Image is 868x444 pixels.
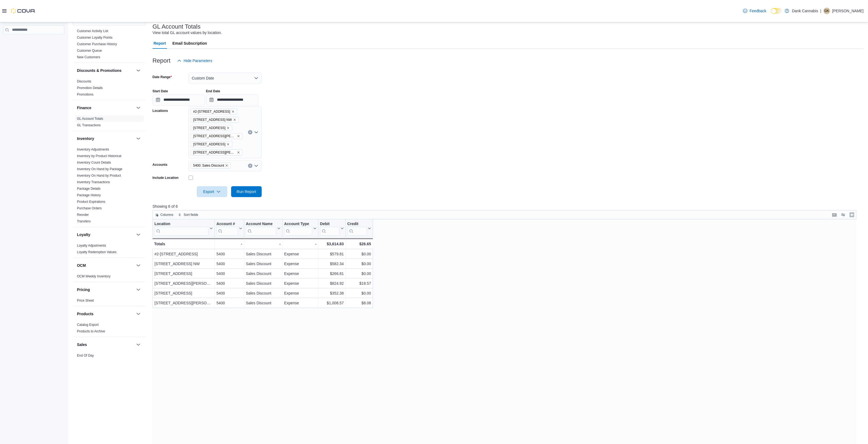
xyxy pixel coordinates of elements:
[77,92,94,97] span: Promotions
[231,186,262,197] button: Run Report
[254,130,258,134] button: Open list of options
[193,125,226,131] span: [STREET_ADDRESS]
[77,68,134,73] button: Discounts & Promotions
[792,8,818,14] p: Dank Cannabis
[284,251,317,257] div: Expense
[154,221,208,226] div: Location
[77,274,111,278] a: OCM Weekly Inventory
[154,221,208,235] div: Location
[73,78,146,100] div: Discounts & Promotions
[246,300,281,306] div: Sales Discount
[216,261,242,267] div: 5400
[77,263,134,268] button: OCM
[77,250,117,254] span: Loyalty Redemption Values
[77,342,134,347] button: Sales
[320,300,344,306] div: $1,008.57
[154,280,213,287] div: [STREET_ADDRESS][PERSON_NAME]
[77,200,105,204] span: Product Expirations
[77,219,91,223] span: Transfers
[135,311,142,317] button: Products
[216,221,238,235] div: Account #
[77,311,94,317] h3: Products
[77,174,121,177] a: Inventory On Hand by Product
[184,213,198,217] span: Sort fields
[153,176,178,180] label: Include Location
[347,221,371,235] button: Credit
[77,200,105,204] a: Product Expirations
[77,55,100,59] a: New Customers
[193,142,226,147] span: [STREET_ADDRESS]
[191,125,232,131] span: 2-1603 62nd Ave SE
[77,250,117,254] a: Loyalty Redemption Values
[191,133,243,139] span: 235 Milligan Dr.
[77,353,94,358] span: End Of Day
[831,212,838,218] button: Keyboard shortcuts
[153,163,168,167] label: Accounts
[226,126,230,130] button: Remove 2-1603 62nd Ave SE from selection in this group
[154,290,213,296] div: [STREET_ADDRESS]
[176,212,200,218] button: Sort fields
[77,148,109,151] a: Inventory Adjustments
[154,300,213,306] div: [STREET_ADDRESS][PERSON_NAME]
[226,143,230,146] button: Remove 3412 3 Ave NW from selection in this group
[246,290,281,296] div: Sales Discount
[216,241,242,247] div: -
[153,204,864,209] p: Showing 6 of 6
[153,30,222,36] div: View total GL account values by location.
[246,221,281,235] button: Account Name
[77,323,99,327] a: Catalog Export
[77,180,110,184] a: Inventory Transactions
[347,221,367,226] div: Credit
[347,300,371,306] div: $8.08
[77,323,99,327] span: Catalog Export
[849,212,855,218] button: Enter fullscreen
[246,280,281,287] div: Sales Discount
[73,146,146,227] div: Inventory
[77,68,121,73] h3: Discounts & Promotions
[77,187,101,191] a: Package Details
[154,221,213,235] button: Location
[77,105,91,111] h3: Finance
[153,57,171,64] h3: Report
[246,261,281,267] div: Sales Discount
[77,154,121,158] span: Inventory by Product Historical
[77,329,105,333] a: Products to Archive
[77,49,102,53] a: Customer Queue
[206,94,258,105] input: Press the down key to open a popover containing a calendar.
[77,136,94,141] h3: Inventory
[216,221,238,226] div: Account #
[73,242,146,258] div: Loyalty
[347,270,371,277] div: $0.00
[77,206,102,210] span: Purchase Orders
[153,89,168,93] label: Start Date
[320,290,344,296] div: $352.38
[153,109,168,113] label: Locations
[320,280,344,287] div: $824.92
[3,35,64,48] nav: Complex example
[237,134,240,138] button: Remove 235 Milligan Dr. from selection in this group
[135,67,142,74] button: Discounts & Promotions
[284,261,317,267] div: Expense
[135,231,142,238] button: Loyalty
[77,36,112,39] a: Customer Loyalty Points
[77,29,108,33] span: Customer Activity List
[77,117,103,121] a: GL Account Totals
[77,193,101,197] span: Package History
[153,212,175,218] button: Columns
[77,136,134,141] button: Inventory
[77,123,101,127] a: GL Transactions
[77,287,134,292] button: Pricing
[347,261,371,267] div: $0.00
[193,163,224,168] span: 5400: Sales Discount
[77,287,90,292] h3: Pricing
[254,164,258,168] button: Open list of options
[216,270,242,277] div: 5400
[77,342,87,347] h3: Sales
[246,270,281,277] div: Sales Discount
[347,241,371,247] div: $26.65
[771,8,782,14] input: Dark Mode
[73,321,146,337] div: Products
